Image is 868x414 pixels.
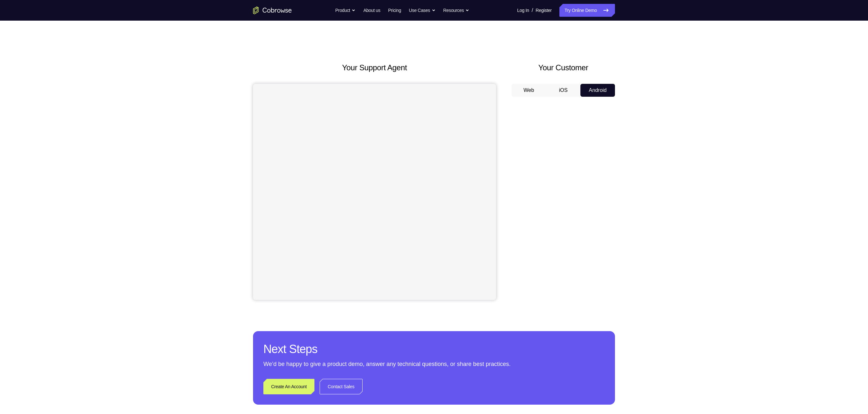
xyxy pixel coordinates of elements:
[263,360,605,369] p: We’d be happy to give a product demo, answer any technical questions, or share best practices.
[517,4,529,17] a: Log In
[253,84,496,300] iframe: Agent
[512,62,615,74] h2: Your Customer
[559,4,615,17] a: Try Online Demo
[320,379,363,394] a: Contact Sales
[388,4,401,17] a: Pricing
[263,379,314,394] a: Create An Account
[512,84,546,97] button: Web
[532,6,533,14] span: /
[536,4,552,17] a: Register
[546,84,581,97] button: iOS
[443,4,470,17] button: Resources
[363,4,380,17] a: About us
[409,4,435,17] button: Use Cases
[263,341,605,357] h2: Next Steps
[335,4,356,17] button: Product
[580,84,615,97] button: Android
[253,62,496,74] h2: Your Support Agent
[253,6,292,14] a: Go to the home page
